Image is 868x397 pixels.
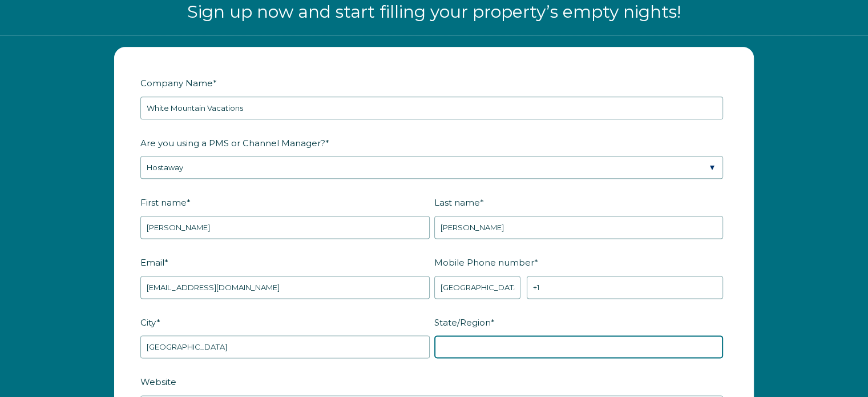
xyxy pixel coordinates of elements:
span: Last name [434,194,480,211]
span: Are you using a PMS or Channel Manager? [140,134,325,152]
span: State/Region [434,314,491,331]
span: Mobile Phone number [434,254,534,271]
span: First name [140,194,187,211]
span: Sign up now and start filling your property’s empty nights! [187,1,681,22]
span: Company Name [140,74,213,92]
span: City [140,314,156,331]
span: Website [140,373,176,391]
span: Email [140,254,164,271]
